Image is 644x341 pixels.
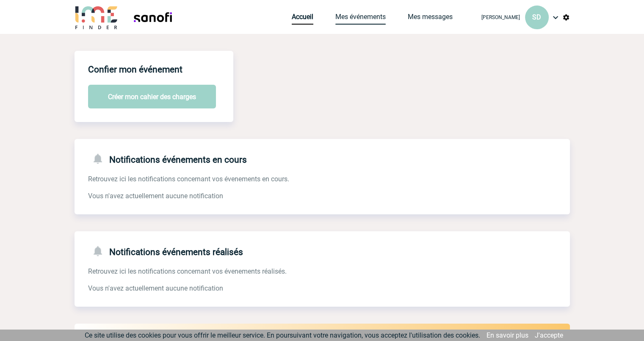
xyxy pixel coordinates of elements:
span: Ce site utilise des cookies pour vous offrir le meilleur service. En poursuivant votre navigation... [85,331,480,339]
span: Vous n'avez actuellement aucune notification [88,284,223,292]
a: Mes messages [408,13,453,25]
a: Accueil [292,13,313,25]
img: IME-Finder [75,5,119,29]
a: En savoir plus [486,331,528,339]
a: J'accepte [535,331,563,339]
span: SD [532,13,541,21]
h4: Notifications événements en cours [88,152,247,165]
h4: Notifications événements réalisés [88,245,243,257]
span: Retrouvez ici les notifications concernant vos évenements réalisés. [88,267,287,275]
img: notifications-24-px-g.png [91,152,109,165]
h4: Confier mon événement [88,64,182,75]
span: Retrouvez ici les notifications concernant vos évenements en cours. [88,175,289,183]
button: Créer mon cahier des charges [88,85,216,108]
a: Mes événements [335,13,386,25]
span: Vous n'avez actuellement aucune notification [88,192,223,200]
img: notifications-24-px-g.png [91,245,109,257]
span: [PERSON_NAME] [481,14,520,20]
